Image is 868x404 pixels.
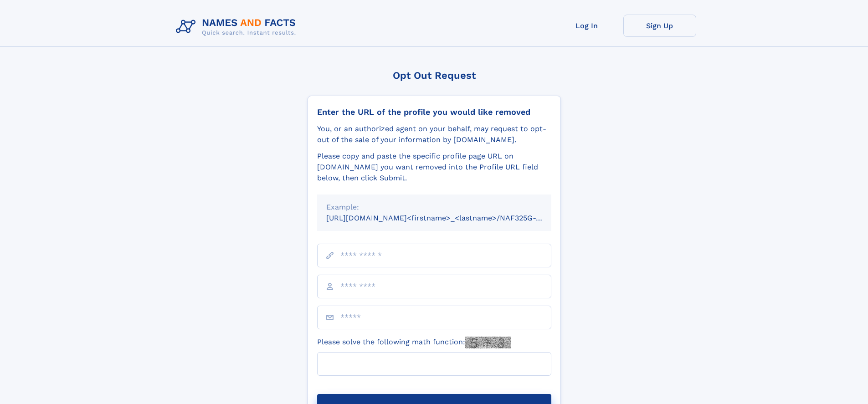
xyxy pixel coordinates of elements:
[550,15,623,37] a: Log In
[317,337,511,348] label: Please solve the following math function:
[326,202,542,213] div: Example:
[308,70,561,81] div: Opt Out Request
[317,107,551,117] div: Enter the URL of the profile you would like removed
[172,15,303,39] img: Logo Names and Facts
[317,151,551,184] div: Please copy and paste the specific profile page URL on [DOMAIN_NAME] you want removed into the Pr...
[326,214,569,222] small: [URL][DOMAIN_NAME]<firstname>_<lastname>/NAF325G-xxxxxxxx
[317,123,551,145] div: You, or an authorized agent on your behalf, may request to opt-out of the sale of your informatio...
[623,15,696,37] a: Sign Up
